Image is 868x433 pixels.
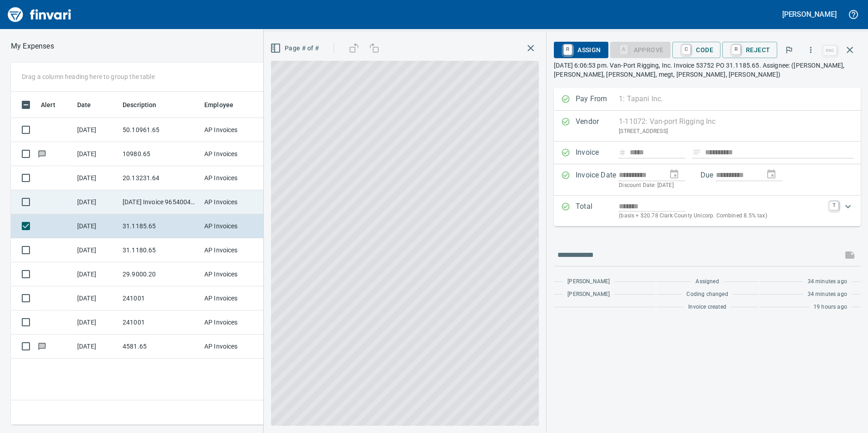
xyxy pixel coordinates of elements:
[561,42,601,58] span: Assign
[41,99,55,110] span: Alert
[201,190,269,214] td: AP Invoices
[74,118,119,142] td: [DATE]
[554,42,608,58] button: RAssign
[74,214,119,238] td: [DATE]
[119,262,201,286] td: 29.9000.20
[567,277,610,286] span: [PERSON_NAME]
[119,142,201,166] td: 10980.65
[823,45,837,55] a: esc
[821,39,861,61] span: Close invoice
[74,238,119,262] td: [DATE]
[567,290,610,299] span: [PERSON_NAME]
[119,214,201,238] td: 31.1185.65
[688,303,726,312] span: Invoice created
[74,190,119,214] td: [DATE]
[123,99,168,110] span: Description
[201,310,269,335] td: AP Invoices
[123,99,157,110] span: Description
[680,42,713,58] span: Code
[682,44,690,54] a: C
[204,99,245,110] span: Employee
[730,42,770,58] span: Reject
[74,286,119,310] td: [DATE]
[201,118,269,142] td: AP Invoices
[732,44,740,54] a: R
[74,142,119,166] td: [DATE]
[782,10,837,19] h5: [PERSON_NAME]
[780,7,839,21] button: [PERSON_NAME]
[119,335,201,359] td: 4581.65
[201,262,269,286] td: AP Invoices
[672,42,720,58] button: CCode
[201,335,269,359] td: AP Invoices
[619,212,824,221] p: (basis + $20.78 Clark County Unicorp. Combined 8.5% tax)
[11,41,54,52] nav: breadcrumb
[563,44,572,54] a: R
[839,244,861,266] span: This records your message into the invoice and notifies anyone mentioned
[610,45,671,53] div: Coding Required
[808,290,847,299] span: 34 minutes ago
[119,238,201,262] td: 31.1180.65
[779,40,799,60] button: Flag
[119,166,201,190] td: 20.13231.64
[5,4,74,25] img: Finvari
[77,99,91,110] span: Date
[37,343,47,349] span: Has messages
[37,151,47,157] span: Has messages
[74,262,119,286] td: [DATE]
[119,310,201,335] td: 241001
[695,277,719,286] span: Assigned
[554,61,861,79] p: [DATE] 6:06:53 pm. Van-Port Rigging, Inc. Invoice 53752 PO 31.1185.65. Assignee: ([PERSON_NAME], ...
[201,142,269,166] td: AP Invoices
[576,201,619,221] p: Total
[686,290,728,299] span: Coding changed
[119,190,201,214] td: [DATE] Invoice 9654004713 from Grainger (1-22650)
[77,99,103,110] span: Date
[808,277,847,286] span: 34 minutes ago
[204,99,233,110] span: Employee
[201,166,269,190] td: AP Invoices
[201,238,269,262] td: AP Invoices
[554,196,861,226] div: Expand
[829,201,838,210] a: T
[74,335,119,359] td: [DATE]
[74,166,119,190] td: [DATE]
[201,214,269,238] td: AP Invoices
[74,310,119,335] td: [DATE]
[119,286,201,310] td: 241001
[22,72,155,81] p: Drag a column heading here to group the table
[201,286,269,310] td: AP Invoices
[814,303,847,312] span: 19 hours ago
[119,118,201,142] td: 50.10961.65
[801,40,821,60] button: More
[722,42,777,58] button: RReject
[41,99,67,110] span: Alert
[11,41,54,52] p: My Expenses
